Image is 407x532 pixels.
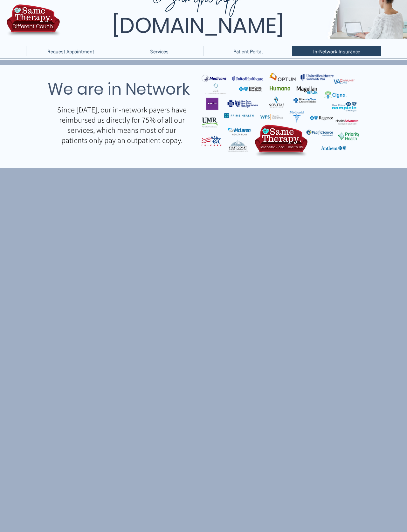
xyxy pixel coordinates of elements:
[292,46,381,56] a: In-Network Insurance
[202,67,359,159] img: TelebehavioralHealth.US In-Network Insurances
[44,46,97,56] p: Request Appointment
[230,46,266,56] p: Patient Portal
[310,46,363,56] p: In-Network Insurance
[112,10,284,41] span: [DOMAIN_NAME]
[48,78,190,100] span: We are in Network
[203,46,292,56] a: Patient Portal
[26,46,115,56] a: Request Appointment
[115,46,203,56] div: Services
[56,104,188,145] p: Since [DATE], our in-network payers have reimbursed us directly for 75% of all our services, whic...
[147,46,172,56] p: Services
[5,3,62,41] img: TBH.US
